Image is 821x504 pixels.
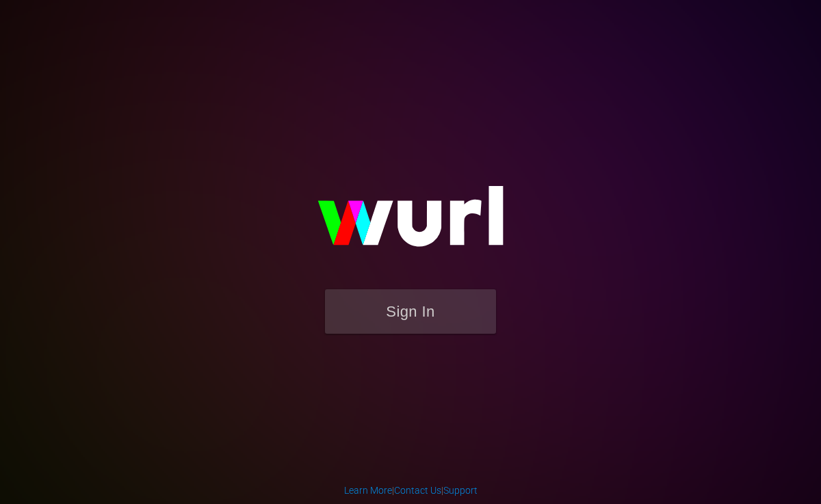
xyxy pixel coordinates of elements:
[344,483,478,497] div: | |
[394,485,441,496] a: Contact Us
[443,485,478,496] a: Support
[325,289,496,334] button: Sign In
[274,157,547,289] img: wurl-logo-on-black-223613ac3d8ba8fe6dc639794a292ebdb59501304c7dfd60c99c58986ef67473.svg
[344,485,392,496] a: Learn More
